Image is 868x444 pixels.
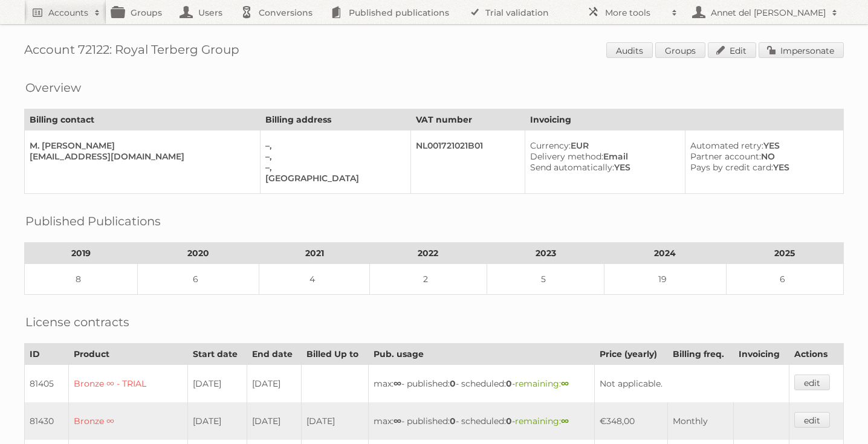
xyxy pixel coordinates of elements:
div: M. [PERSON_NAME] [30,140,250,151]
td: €348,00 [595,402,667,440]
span: Currency: [530,140,571,151]
td: NL001721021B01 [411,130,525,194]
div: YES [690,162,834,173]
td: Monthly [667,402,734,440]
strong: ∞ [394,378,401,389]
td: max: - published: - scheduled: - [368,402,594,440]
strong: ∞ [561,416,569,426]
h2: More tools [605,7,666,19]
th: 2024 [604,243,727,264]
div: [GEOGRAPHIC_DATA] [265,173,401,184]
th: VAT number [411,109,525,130]
h1: Account 72122: Royal Terberg Group [24,42,844,60]
th: Billed Up to [302,344,369,365]
div: EUR [530,140,675,151]
th: Pub. usage [368,344,594,365]
h2: Overview [25,79,81,97]
span: Automated retry: [690,140,763,151]
strong: 0 [506,378,512,389]
th: Billing contact [25,109,261,130]
h2: Accounts [48,7,88,19]
strong: ∞ [561,378,569,389]
div: YES [530,162,675,173]
th: Actions [789,344,843,365]
a: Groups [655,42,705,58]
td: [DATE] [187,402,247,440]
th: End date [247,344,301,365]
th: 2023 [487,243,604,264]
td: Bronze ∞ [69,402,188,440]
div: –, [265,140,401,151]
div: –, [265,151,401,162]
td: 81405 [25,365,69,403]
strong: 0 [450,378,456,389]
td: 81430 [25,402,69,440]
th: Price (yearly) [595,344,667,365]
td: 4 [259,264,370,295]
td: 2 [369,264,487,295]
div: Email [530,151,675,162]
span: Partner account: [690,151,761,162]
div: NO [690,151,834,162]
h2: Annet del [PERSON_NAME] [708,7,826,19]
td: 19 [604,264,727,295]
div: [EMAIL_ADDRESS][DOMAIN_NAME] [30,151,250,162]
h2: Published Publications [25,212,161,230]
th: Billing address [260,109,411,130]
th: 2022 [369,243,487,264]
th: Invoicing [734,344,789,365]
td: 8 [25,264,138,295]
td: 5 [487,264,604,295]
strong: 0 [506,416,512,426]
td: [DATE] [247,402,301,440]
th: 2025 [726,243,843,264]
span: Delivery method: [530,151,603,162]
td: 6 [137,264,259,295]
span: remaining: [515,378,569,389]
strong: ∞ [394,416,401,426]
td: [DATE] [247,365,301,403]
th: 2019 [25,243,138,264]
th: 2021 [259,243,370,264]
a: Impersonate [759,42,844,58]
span: remaining: [515,416,569,426]
th: 2020 [137,243,259,264]
th: ID [25,344,69,365]
span: Pays by credit card: [690,162,773,173]
td: max: - published: - scheduled: - [368,365,594,403]
a: edit [794,375,830,390]
th: Billing freq. [667,344,734,365]
a: edit [794,412,830,428]
th: Start date [187,344,247,365]
td: 6 [726,264,843,295]
td: Bronze ∞ - TRIAL [69,365,188,403]
h2: License contracts [25,313,129,331]
a: Edit [708,42,756,58]
th: Product [69,344,188,365]
td: Not applicable. [595,365,789,403]
span: Send automatically: [530,162,614,173]
div: YES [690,140,834,151]
td: [DATE] [187,365,247,403]
th: Invoicing [525,109,843,130]
a: Audits [606,42,653,58]
div: –, [265,162,401,173]
strong: 0 [450,416,456,426]
td: [DATE] [302,402,369,440]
